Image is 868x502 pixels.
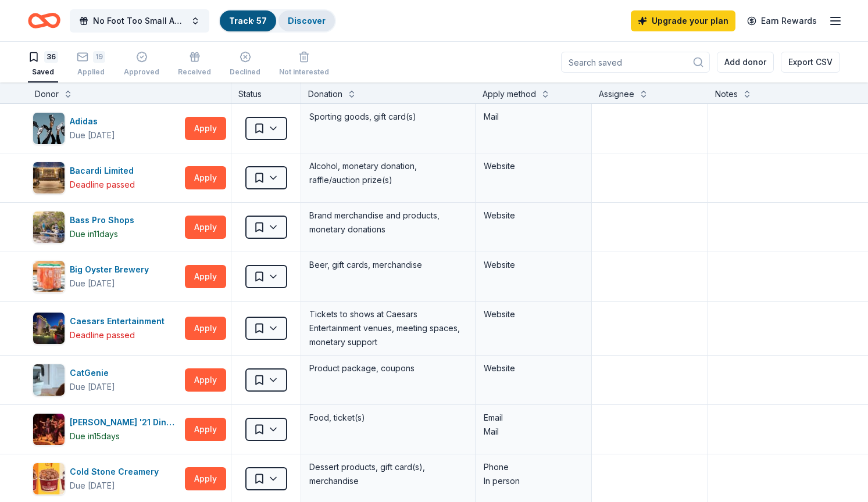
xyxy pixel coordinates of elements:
button: 19Applied [77,46,105,83]
img: Image for Bacardi Limited [33,162,65,193]
div: Due [DATE] [70,128,115,142]
div: [PERSON_NAME] '21 Dinner Playhouse [70,415,180,429]
div: 19 [93,51,105,63]
a: Discover [288,16,326,26]
button: Image for Big Oyster BreweryBig Oyster BreweryDue [DATE] [33,260,180,293]
div: Website [484,307,583,321]
div: Product package, coupons [308,360,468,376]
button: Apply [185,117,226,140]
button: Apply [185,216,226,239]
img: Image for Bass Pro Shops [33,211,65,243]
a: Upgrade your plan [631,10,735,31]
span: No Foot Too Small Annual Gala [93,14,186,28]
button: Apply [185,467,226,490]
button: Image for Bass Pro ShopsBass Pro ShopsDue in11days [33,211,180,243]
button: Not interested [279,46,329,83]
button: Apply [185,317,226,340]
img: Image for Cold Stone Creamery [33,463,65,494]
div: Food, ticket(s) [308,410,468,426]
img: Image for Adidas [33,113,65,144]
div: Phone [484,460,583,474]
button: Apply [185,166,226,189]
div: Website [484,209,583,223]
div: 36 [44,51,58,63]
div: Tickets to shows at Caesars Entertainment venues, meeting spaces, monetary support [308,306,468,350]
img: Image for CatGenie [33,364,65,396]
div: Not interested [279,67,329,77]
button: Declined [230,46,260,83]
div: Bass Pro Shops [70,213,139,227]
div: Status [231,83,301,103]
div: Deadline passed [70,328,135,342]
button: Export CSV [781,52,840,73]
button: Approved [124,46,159,83]
a: Track· 57 [229,16,267,26]
button: Apply [185,265,226,288]
div: Website [484,159,583,173]
a: Home [28,7,60,34]
div: Alcohol, monetary donation, raffle/auction prize(s) [308,158,468,188]
div: CatGenie [70,366,115,380]
img: Image for Big Oyster Brewery [33,261,65,292]
div: Due [DATE] [70,479,115,493]
div: Received [178,67,211,77]
div: Due [DATE] [70,277,115,291]
button: 36Saved [28,46,58,83]
button: Track· 57Discover [219,9,336,33]
div: Beer, gift cards, merchandise [308,257,468,273]
button: Image for Bacardi LimitedBacardi LimitedDeadline passed [33,162,180,194]
button: Received [178,46,211,83]
div: Due in 11 days [70,227,118,241]
button: No Foot Too Small Annual Gala [70,9,209,33]
div: Website [484,361,583,375]
div: Bacardi Limited [70,164,138,178]
div: Mail [484,425,583,439]
div: Due in 15 days [70,429,120,443]
a: Earn Rewards [740,10,824,31]
div: Saved [28,67,58,77]
div: Website [484,258,583,272]
div: Approved [124,67,159,77]
button: Apply [185,368,226,392]
div: Caesars Entertainment [70,314,169,328]
button: Image for Cold Stone CreameryCold Stone CreameryDue [DATE] [33,462,180,495]
div: Applied [77,67,105,77]
div: Mail [484,110,583,124]
button: Image for Caesars EntertainmentCaesars EntertainmentDeadline passed [33,312,180,345]
div: Sporting goods, gift card(s) [308,109,468,125]
div: Donor [35,87,59,101]
button: Image for Circa '21 Dinner Playhouse[PERSON_NAME] '21 Dinner PlayhouseDue in15days [33,413,180,446]
div: Email [484,411,583,425]
img: Image for Circa '21 Dinner Playhouse [33,414,65,445]
div: Declined [230,67,260,77]
div: Cold Stone Creamery [70,465,163,479]
div: Dessert products, gift card(s), merchandise [308,459,468,489]
div: Brand merchandise and products, monetary donations [308,207,468,238]
div: Big Oyster Brewery [70,263,153,277]
div: In person [484,474,583,488]
button: Image for CatGenieCatGenieDue [DATE] [33,364,180,396]
button: Add donor [717,52,774,73]
div: Donation [308,87,342,101]
div: Due [DATE] [70,380,115,394]
div: Notes [715,87,738,101]
div: Apply method [483,87,536,101]
input: Search saved [561,52,710,73]
div: Assignee [599,87,634,101]
button: Image for AdidasAdidasDue [DATE] [33,112,180,145]
img: Image for Caesars Entertainment [33,313,65,344]
div: Adidas [70,114,115,128]
button: Apply [185,418,226,441]
div: Deadline passed [70,178,135,192]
